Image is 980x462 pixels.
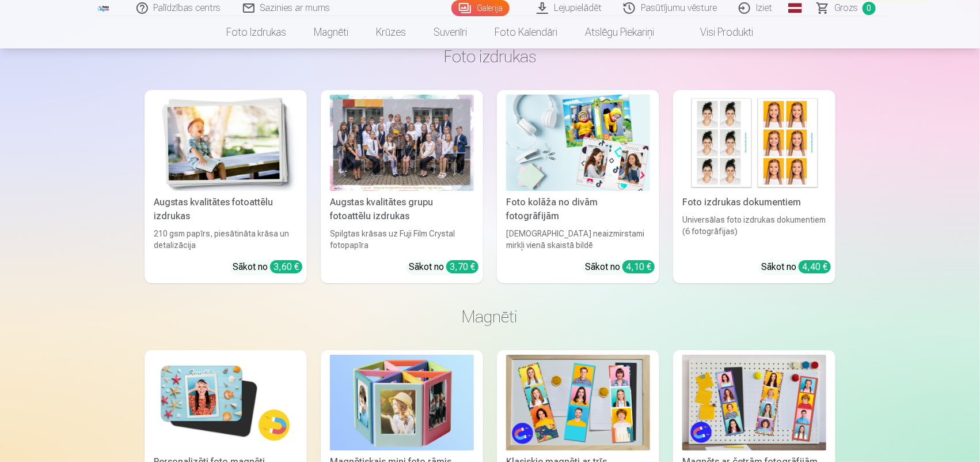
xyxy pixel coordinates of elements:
[799,260,831,273] div: 4,40 €
[572,16,668,48] a: Atslēgu piekariņi
[506,95,650,191] img: Foto kolāža no divām fotogrāfijām
[154,46,826,67] h3: Foto izdrukas
[446,260,478,273] div: 3,70 €
[97,5,110,12] img: /fa3
[149,196,302,223] div: Augstas kvalitātes fotoattēlu izdrukas
[863,2,876,15] span: 0
[330,355,474,451] img: Magnētiskais mini foto rāmis
[233,260,302,274] div: Sākot no
[154,306,826,327] h3: Magnēti
[409,260,478,274] div: Sākot no
[506,355,650,451] img: Klasiskie magnēti ar trīs fotogrāfijām
[622,260,655,273] div: 4,10 €
[678,214,831,251] div: Universālas foto izdrukas dokumentiem (6 fotogrāfijas)
[497,90,659,283] a: Foto kolāža no divām fotogrāfijāmFoto kolāža no divām fotogrāfijām[DEMOGRAPHIC_DATA] neaizmirstam...
[154,95,298,191] img: Augstas kvalitātes fotoattēlu izdrukas
[761,260,831,274] div: Sākot no
[668,16,768,48] a: Visi produkti
[682,95,826,191] img: Foto izdrukas dokumentiem
[585,260,655,274] div: Sākot no
[834,1,858,15] span: Grozs
[325,228,478,251] div: Spilgtas krāsas uz Fuji Film Crystal fotopapīra
[270,260,302,273] div: 3,60 €
[213,16,301,48] a: Foto izdrukas
[363,16,420,48] a: Krūzes
[678,196,831,209] div: Foto izdrukas dokumentiem
[154,355,298,451] img: Personalizēti foto magnēti
[502,196,655,223] div: Foto kolāža no divām fotogrāfijām
[149,228,302,251] div: 210 gsm papīrs, piesātināta krāsa un detalizācija
[325,196,478,223] div: Augstas kvalitātes grupu fotoattēlu izdrukas
[321,90,483,283] a: Augstas kvalitātes grupu fotoattēlu izdrukasSpilgtas krāsas uz Fuji Film Crystal fotopapīraSākot ...
[682,355,826,451] img: Magnēts ar četrām fotogrāfijām
[145,90,307,283] a: Augstas kvalitātes fotoattēlu izdrukasAugstas kvalitātes fotoattēlu izdrukas210 gsm papīrs, piesā...
[673,90,835,283] a: Foto izdrukas dokumentiemFoto izdrukas dokumentiemUniversālas foto izdrukas dokumentiem (6 fotogr...
[481,16,572,48] a: Foto kalendāri
[502,228,655,251] div: [DEMOGRAPHIC_DATA] neaizmirstami mirkļi vienā skaistā bildē
[420,16,481,48] a: Suvenīri
[301,16,363,48] a: Magnēti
